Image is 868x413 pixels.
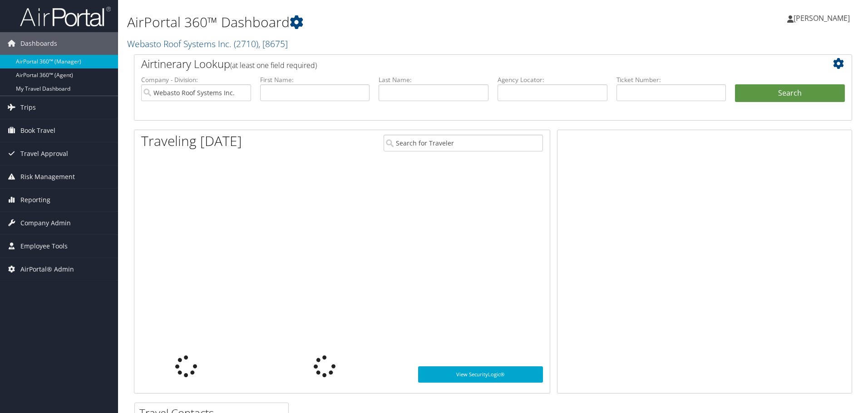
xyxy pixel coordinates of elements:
label: Company - Division: [141,75,251,84]
h1: Traveling [DATE] [141,131,242,151]
span: Company Admin [20,212,71,234]
a: View SecurityLogic® [418,366,543,383]
label: Ticket Number: [616,75,726,84]
label: Last Name: [379,75,488,84]
input: Search for Traveler [384,135,543,151]
img: airportal-logo.png [20,6,111,27]
span: ( 2710 ) [234,38,258,50]
span: [PERSON_NAME] [794,13,850,23]
a: [PERSON_NAME] [787,5,859,32]
h2: Airtinerary Lookup [141,56,785,72]
h1: AirPortal 360™ Dashboard [127,13,615,32]
label: First Name: [260,75,370,84]
button: Search [735,84,845,102]
span: Risk Management [20,165,75,188]
span: Reporting [20,189,50,211]
span: Dashboards [20,32,57,55]
span: Travel Approval [20,142,68,165]
span: AirPortal® Admin [20,258,74,281]
span: , [ 8675 ] [258,38,288,50]
span: Trips [20,96,36,119]
span: Book Travel [20,119,55,142]
label: Agency Locator: [498,75,607,84]
a: Webasto Roof Systems Inc. [127,38,288,50]
span: Employee Tools [20,235,68,258]
span: (at least one field required) [230,60,317,70]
